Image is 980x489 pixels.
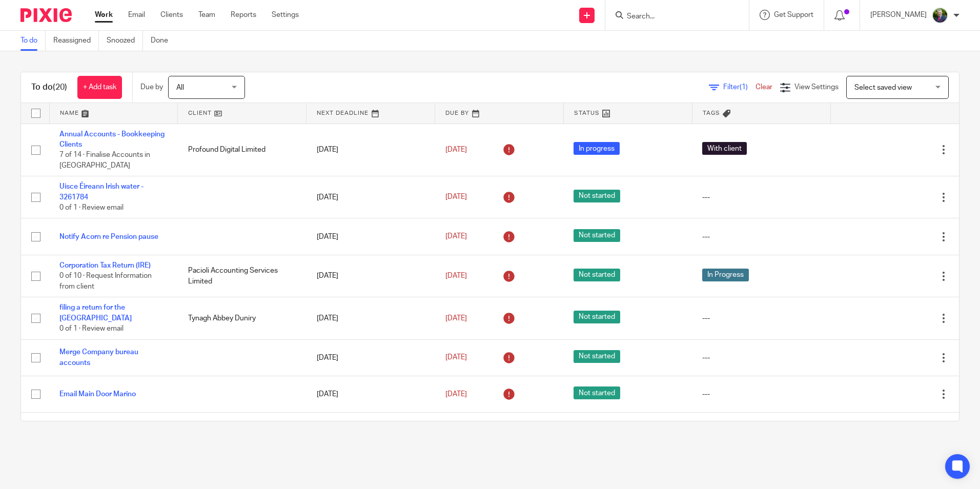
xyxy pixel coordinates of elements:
a: filing a return for the [GEOGRAPHIC_DATA] [59,304,132,321]
span: Filter [723,84,756,91]
span: With client [702,142,747,155]
td: Pacioli Accounting Services Limited [178,255,307,297]
span: Not started [574,190,620,202]
div: --- [702,389,820,399]
span: 0 of 10 · Request Information from client [59,272,152,290]
div: --- [702,232,820,242]
img: Pixie [21,8,72,22]
a: To do [21,31,46,51]
a: Email Main Door Marino [59,391,136,398]
a: Corporation Tax Return (IRE) [59,262,151,269]
span: 7 of 14 · Finalise Accounts in [GEOGRAPHIC_DATA] [59,151,150,169]
span: 0 of 1 · Review email [59,325,124,332]
td: [DATE] [307,124,435,176]
a: Reports [231,10,256,20]
span: Not started [574,229,620,242]
span: (20) [53,83,67,91]
a: Team [198,10,215,20]
img: download.png [932,7,948,24]
span: [DATE] [445,146,467,153]
a: Work [95,10,113,20]
a: Snoozed [107,31,143,51]
span: 0 of 1 · Review email [59,204,124,211]
td: [DATE] [307,376,435,413]
td: [DATE] [307,413,435,449]
span: Select saved view [854,84,912,91]
div: --- [702,192,820,202]
a: Done [151,31,176,51]
td: [DATE] [307,339,435,376]
a: + Add task [77,76,122,99]
a: Clear [756,84,772,91]
span: Not started [574,311,620,323]
h1: To do [31,82,67,93]
span: [DATE] [445,354,467,361]
span: [DATE] [445,233,467,240]
div: --- [702,313,820,323]
td: [DATE] [307,297,435,339]
a: Reassigned [53,31,99,51]
span: Get Support [774,11,813,18]
p: [PERSON_NAME] [870,10,927,20]
a: Uisce Éireann Irish water - 3261784 [59,183,144,200]
span: [DATE] [445,272,467,279]
td: [DATE] [307,218,435,255]
span: Tags [703,110,720,116]
span: [DATE] [445,194,467,201]
span: [DATE] [445,391,467,398]
a: Annual Accounts - Bookkeeping Clients [59,131,165,148]
a: Merge Company bureau accounts [59,349,138,366]
span: Not started [574,386,620,399]
td: Profound Digital Limited [178,124,307,176]
span: All [176,84,184,91]
span: Not started [574,350,620,363]
span: [DATE] [445,315,467,322]
a: Settings [272,10,299,20]
span: In Progress [702,269,749,281]
input: Search [626,12,718,22]
p: Due by [140,82,163,92]
a: Notify Acorn re Pension pause [59,233,158,240]
span: Not started [574,269,620,281]
a: Email [128,10,145,20]
span: View Settings [794,84,839,91]
td: [DATE] [307,255,435,297]
div: --- [702,353,820,363]
span: In progress [574,142,620,155]
span: (1) [740,84,748,91]
td: [DATE] [307,176,435,218]
td: Tynagh Abbey Duniry [178,297,307,339]
a: Clients [160,10,183,20]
